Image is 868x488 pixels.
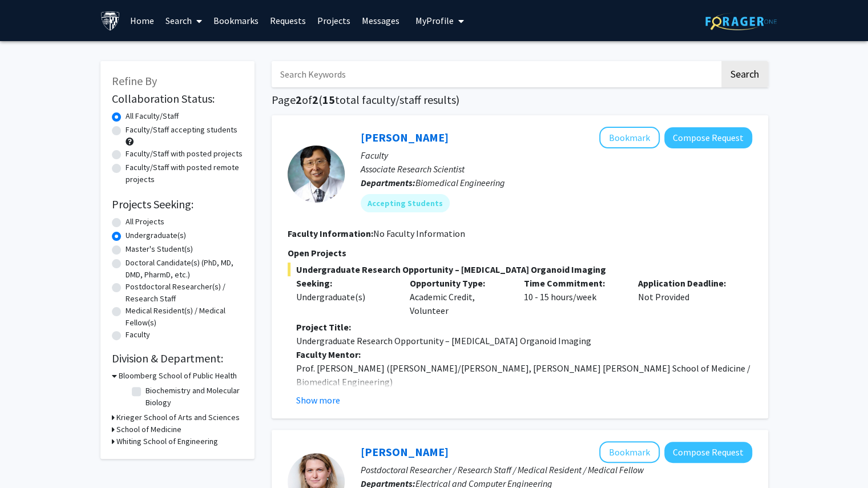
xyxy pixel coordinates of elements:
p: Prof. [PERSON_NAME] ([PERSON_NAME]/[PERSON_NAME], [PERSON_NAME] [PERSON_NAME] School of Medicine ... [296,361,752,389]
a: [PERSON_NAME] [361,130,449,144]
a: Home [124,1,160,41]
iframe: Chat [9,437,49,479]
a: Bookmarks [208,1,264,41]
button: Add Boyoung Cha to Bookmarks [599,127,660,148]
h3: School of Medicine [116,424,181,435]
span: Refine By [112,74,157,88]
h3: Bloomberg School of Public Health [119,370,237,382]
h3: Krieger School of Arts and Sciences [116,412,240,424]
h2: Division & Department: [112,352,243,365]
div: Undergraduate(s) [296,290,393,304]
button: Compose Request to Boyoung Cha [664,127,752,148]
h3: Whiting School of Engineering [116,435,218,447]
label: All Faculty/Staff [126,110,179,122]
label: Doctoral Candidate(s) (PhD, MD, DMD, PharmD, etc.) [126,257,243,281]
button: Add Moira-Phoebe Huet to Bookmarks [599,441,660,463]
div: Not Provided [629,276,744,317]
label: All Projects [126,216,164,228]
label: Postdoctoral Researcher(s) / Research Staff [126,281,243,305]
label: Undergraduate(s) [126,229,186,241]
input: Search Keywords [272,61,720,87]
span: Biomedical Engineering [415,177,505,188]
p: Application Deadline: [638,276,735,290]
div: Academic Credit, Volunteer [401,276,515,317]
span: 2 [296,92,302,107]
a: Messages [356,1,405,41]
label: Biochemistry and Molecular Biology [146,385,240,409]
span: 15 [322,92,335,107]
label: Medical Resident(s) / Medical Fellow(s) [126,305,243,329]
img: Johns Hopkins University Logo [100,11,120,31]
p: Associate Research Scientist [361,162,752,176]
p: Faculty [361,148,752,162]
img: ForagerOne Logo [705,13,777,30]
p: Postdoctoral Researcher / Research Staff / Medical Resident / Medical Fellow [361,463,752,477]
span: Undergraduate Research Opportunity – [MEDICAL_DATA] Organoid Imaging [288,263,752,276]
label: Faculty [126,329,150,341]
p: Time Commitment: [524,276,621,290]
span: 2 [312,92,318,107]
p: Open Projects [288,246,752,260]
button: Compose Request to Moira-Phoebe Huet [664,442,752,463]
b: Faculty Information: [288,228,373,239]
button: Show more [296,393,340,407]
strong: Faculty Mentor: [296,349,361,360]
h2: Collaboration Status: [112,92,243,106]
span: My Profile [415,15,454,26]
div: 10 - 15 hours/week [515,276,629,317]
p: Undergraduate Research Opportunity – [MEDICAL_DATA] Organoid Imaging [296,334,752,348]
h2: Projects Seeking: [112,197,243,211]
button: Search [721,61,768,87]
p: Opportunity Type: [410,276,507,290]
label: Master's Student(s) [126,243,193,255]
a: Search [160,1,208,41]
p: Seeking: [296,276,393,290]
label: Faculty/Staff with posted projects [126,148,243,160]
b: Departments: [361,177,415,188]
a: Projects [312,1,356,41]
mat-chip: Accepting Students [361,194,450,212]
label: Faculty/Staff with posted remote projects [126,162,243,185]
a: [PERSON_NAME] [361,445,449,459]
span: No Faculty Information [373,228,465,239]
label: Faculty/Staff accepting students [126,124,237,136]
strong: Project Title: [296,321,351,333]
h1: Page of ( total faculty/staff results) [272,93,768,107]
a: Requests [264,1,312,41]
